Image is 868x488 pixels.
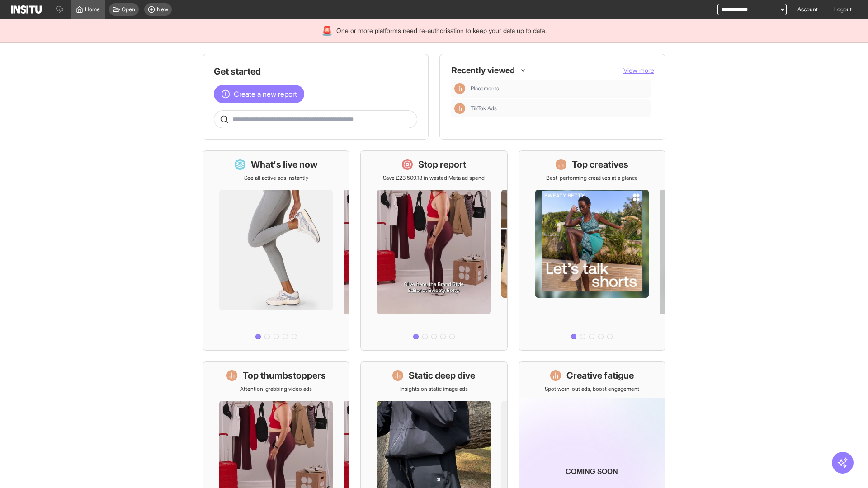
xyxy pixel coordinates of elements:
span: New [157,6,168,13]
div: Insights [454,83,465,94]
h1: Get started [214,65,417,78]
h1: Top thumbstoppers [243,369,326,382]
h1: What's live now [251,158,318,171]
span: Placements [471,85,647,92]
h1: Stop report [418,158,466,171]
a: What's live nowSee all active ads instantly [203,150,349,351]
p: Save £23,509.13 in wasted Meta ad spend [383,174,485,182]
span: TikTok Ads [471,105,497,112]
p: Insights on static image ads [400,385,468,393]
a: Stop reportSave £23,509.13 in wasted Meta ad spend [360,150,507,351]
h1: Top creatives [572,158,628,171]
div: Insights [454,103,465,114]
button: View more [623,66,654,75]
div: 🚨 [321,24,333,37]
p: Attention-grabbing video ads [240,385,312,393]
p: See all active ads instantly [244,174,308,182]
span: Placements [471,85,499,92]
span: One or more platforms need re-authorisation to keep your data up to date. [336,26,547,35]
img: Logo [11,5,42,14]
a: Top creativesBest-performing creatives at a glance [519,150,665,351]
span: Open [122,6,135,13]
h1: Static deep dive [409,369,475,382]
button: Create a new report [214,85,304,103]
span: Create a new report [234,89,297,99]
span: Home [85,6,100,13]
p: Best-performing creatives at a glance [546,174,638,182]
span: TikTok Ads [471,105,647,112]
span: View more [623,66,654,74]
